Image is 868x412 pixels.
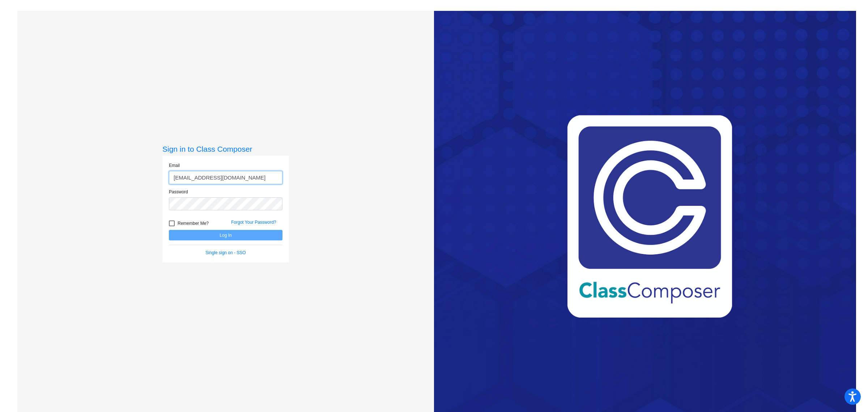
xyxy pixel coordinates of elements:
[178,219,209,228] span: Remember Me?
[231,220,276,225] a: Forgot Your Password?
[169,162,180,169] label: Email
[205,250,246,255] a: Single sign on - SSO
[169,230,282,240] button: Log In
[162,144,289,154] h3: Sign in to Class Composer
[169,189,188,195] label: Password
